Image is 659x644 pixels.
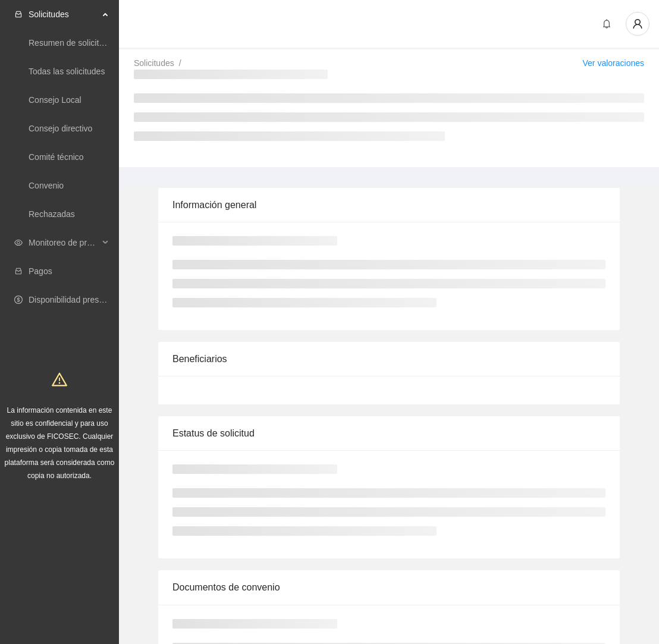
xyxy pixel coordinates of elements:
a: Convenio [29,181,64,190]
button: user [626,12,649,36]
span: warning [52,372,67,387]
a: Disponibilidad presupuestal [29,295,130,304]
span: Monitoreo de proyectos [29,231,99,255]
a: Ver valoraciones [582,58,644,68]
span: inbox [14,10,23,18]
span: Solicitudes [29,2,99,26]
a: Pagos [29,266,52,276]
span: bell [598,19,616,29]
a: Solicitudes [134,58,174,68]
span: eye [14,238,23,247]
a: Resumen de solicitudes por aprobar [29,38,162,48]
button: bell [597,14,616,33]
a: Comité técnico [29,152,84,162]
div: Beneficiarios [172,342,605,376]
div: Documentos de convenio [172,570,605,604]
a: Consejo directivo [29,124,92,133]
span: / [179,58,181,68]
div: Estatus de solicitud [172,416,605,450]
div: Información general [172,188,605,222]
span: user [626,18,649,29]
a: Consejo Local [29,95,81,105]
a: Rechazadas [29,209,75,219]
a: Todas las solicitudes [29,67,105,76]
span: La información contenida en este sitio es confidencial y para uso exclusivo de FICOSEC. Cualquier... [5,406,115,480]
